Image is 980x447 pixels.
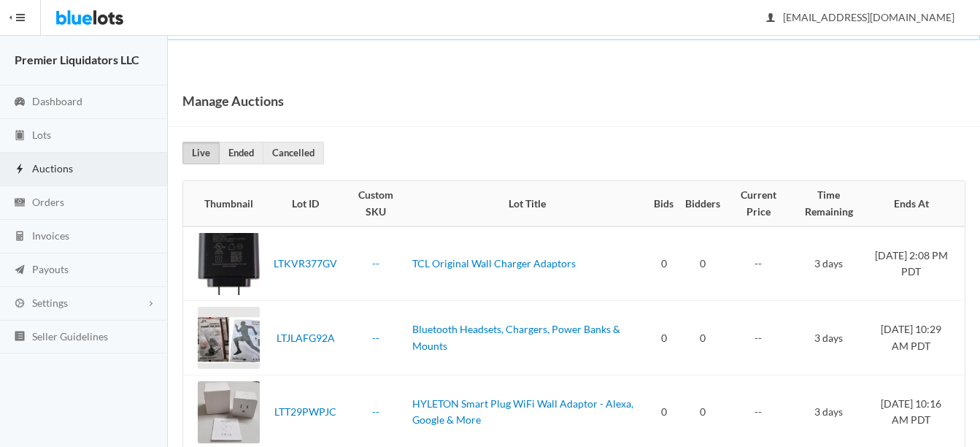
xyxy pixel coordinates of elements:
[32,95,82,107] span: Dashboard
[182,90,284,112] h1: Manage Auctions
[274,257,337,270] a: LTKVR377GV
[412,257,576,270] a: TCL Original Wall Charger Adaptors
[648,226,679,301] td: 0
[648,301,679,375] td: 0
[679,181,726,226] th: Bidders
[32,196,64,208] span: Orders
[406,181,648,226] th: Lot Title
[12,330,27,344] ion-icon: list box
[219,142,263,164] a: Ended
[15,53,139,66] strong: Premier Liquidators LLC
[12,163,27,177] ion-icon: flash
[726,301,791,375] td: --
[32,129,51,141] span: Lots
[32,263,69,275] span: Payouts
[767,11,954,23] span: [EMAIL_ADDRESS][DOMAIN_NAME]
[867,226,965,301] td: [DATE] 2:08 PM PDT
[12,129,27,143] ion-icon: clipboard
[679,301,726,375] td: 0
[274,405,336,418] a: LTT29PWPJC
[32,297,68,309] span: Settings
[791,226,867,301] td: 3 days
[726,226,791,301] td: --
[791,301,867,375] td: 3 days
[372,405,379,418] a: --
[726,181,791,226] th: Current Price
[266,181,345,226] th: Lot ID
[277,332,335,344] a: LTJLAFG92A
[32,162,73,175] span: Auctions
[345,181,406,226] th: Custom SKU
[263,142,324,164] a: Cancelled
[412,397,633,427] a: HYLETON Smart Plug WiFi Wall Adaptor - Alexa, Google & More
[182,142,220,164] a: Live
[32,229,69,242] span: Invoices
[679,226,726,301] td: 0
[12,96,27,110] ion-icon: speedometer
[12,264,27,278] ion-icon: paper plane
[32,330,108,343] span: Seller Guidelines
[183,181,266,226] th: Thumbnail
[12,297,27,311] ion-icon: cog
[763,12,778,26] ion-icon: person
[791,181,867,226] th: Time Remaining
[867,301,965,375] td: [DATE] 10:29 AM PDT
[372,332,379,344] a: --
[412,323,620,352] a: Bluetooth Headsets, Chargers, Power Banks & Mounts
[12,230,27,244] ion-icon: calculator
[12,196,27,210] ion-icon: cash
[648,181,679,226] th: Bids
[372,257,379,270] a: --
[867,181,965,226] th: Ends At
